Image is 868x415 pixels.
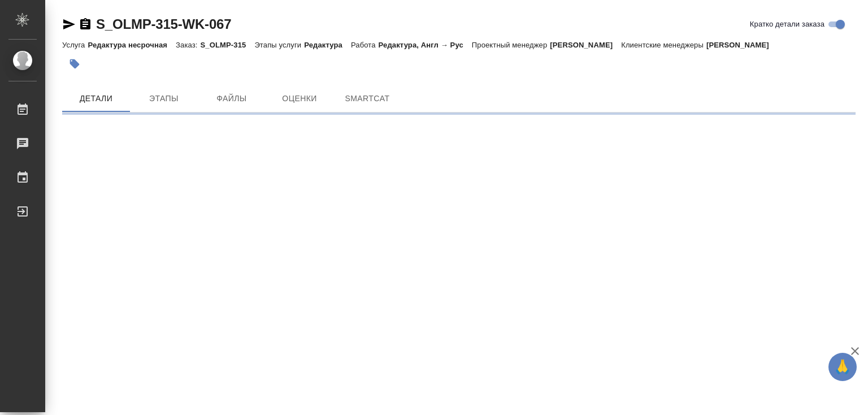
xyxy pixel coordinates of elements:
span: Кратко детали заказа [750,19,824,30]
span: Этапы [137,92,191,106]
span: Детали [69,92,123,106]
p: Работа [351,41,379,49]
p: S_OLMP-315 [201,41,255,49]
p: Услуга [62,41,88,49]
a: S_OLMP-315-WK-067 [96,16,231,32]
button: Скопировать ссылку [79,18,92,31]
p: Редактура, Англ → Рус [379,41,472,49]
button: Скопировать ссылку для ЯМессенджера [62,18,76,31]
span: SmartCat [340,92,394,106]
p: [PERSON_NAME] [550,41,621,49]
button: 🙏 [828,353,857,381]
p: Заказ: [176,41,200,49]
span: 🙏 [833,355,852,379]
p: Проектный менеджер [472,41,550,49]
p: Клиентские менеджеры [621,41,706,49]
p: [PERSON_NAME] [706,41,778,49]
span: Файлы [205,92,259,106]
p: Редактура несрочная [88,41,176,49]
p: Редактура [304,41,351,49]
button: Добавить тэг [62,51,87,76]
span: Оценки [272,92,327,106]
p: Этапы услуги [254,41,304,49]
